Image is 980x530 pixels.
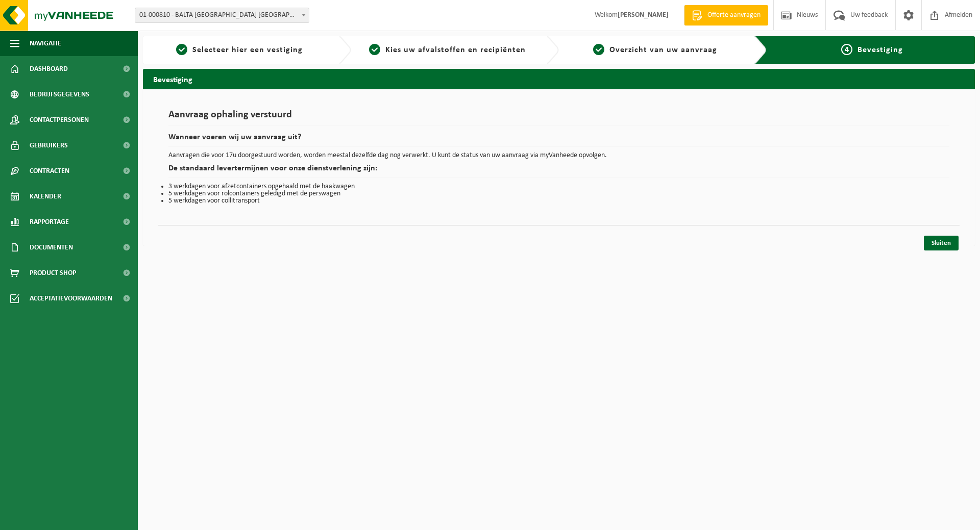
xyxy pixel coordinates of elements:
a: Sluiten [924,236,959,250]
li: 5 werkdagen voor collitransport [168,197,949,205]
span: 2 [369,44,380,55]
span: Kalender [30,184,61,209]
span: Offerte aanvragen [705,10,763,20]
a: Offerte aanvragen [684,5,768,26]
span: Gebruikers [30,133,68,158]
span: Dashboard [30,56,68,82]
a: 1Selecteer hier een vestiging [148,44,331,56]
a: 2Kies uw afvalstoffen en recipiënten [356,44,539,56]
span: Product Shop [30,260,76,286]
h2: Bevestiging [143,69,975,89]
span: Overzicht van uw aanvraag [609,46,717,54]
span: 3 [593,44,604,55]
h2: De standaard levertermijnen voor onze dienstverlening zijn: [168,164,949,178]
span: Navigatie [30,31,61,56]
span: 1 [176,44,187,55]
span: Bedrijfsgegevens [30,82,89,107]
span: Rapportage [30,209,69,235]
a: 3Overzicht van uw aanvraag [564,44,747,56]
span: Kies uw afvalstoffen en recipiënten [385,46,526,54]
span: 4 [841,44,852,55]
span: 01-000810 - BALTA OUDENAARDE NV - OUDENAARDE [135,8,309,22]
span: Contactpersonen [30,107,89,133]
strong: [PERSON_NAME] [618,11,669,19]
span: Documenten [30,235,73,260]
li: 5 werkdagen voor rolcontainers geledigd met de perswagen [168,190,949,197]
span: Selecteer hier een vestiging [192,46,303,54]
h1: Aanvraag ophaling verstuurd [168,110,949,125]
li: 3 werkdagen voor afzetcontainers opgehaald met de haakwagen [168,183,949,190]
span: 01-000810 - BALTA OUDENAARDE NV - OUDENAARDE [135,8,309,23]
span: Acceptatievoorwaarden [30,286,112,311]
p: Aanvragen die voor 17u doorgestuurd worden, worden meestal dezelfde dag nog verwerkt. U kunt de s... [168,152,949,159]
span: Bevestiging [857,46,903,54]
h2: Wanneer voeren wij uw aanvraag uit? [168,133,949,147]
span: Contracten [30,158,69,184]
